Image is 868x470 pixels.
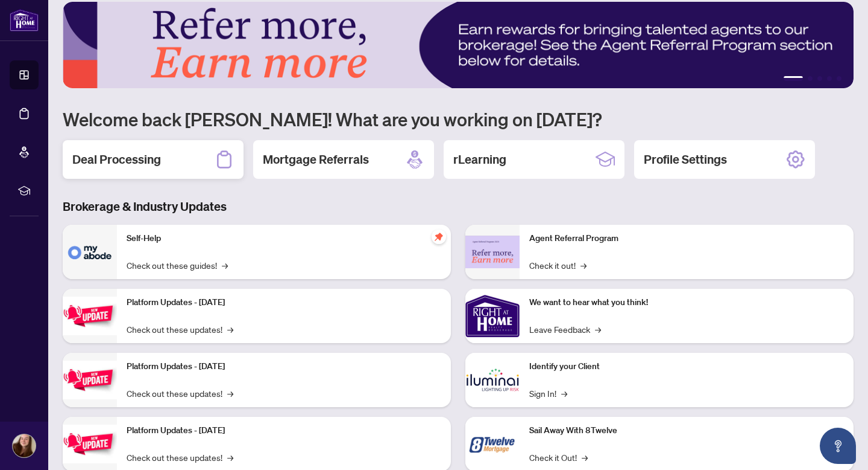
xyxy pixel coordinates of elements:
[595,323,601,336] span: →
[465,353,520,407] img: Identify your Client
[808,76,813,81] button: 2
[13,434,36,457] img: Profile Icon
[453,151,506,168] h2: rLearning
[827,76,832,81] button: 4
[10,9,39,31] img: logo
[127,451,233,464] a: Check out these updates!→
[227,323,233,336] span: →
[465,236,520,269] img: Agent Referral Program
[127,360,441,373] p: Platform Updates - [DATE]
[529,323,601,336] a: Leave Feedback→
[227,451,233,464] span: →
[582,451,588,464] span: →
[820,428,856,464] button: Open asap
[529,360,844,373] p: Identify your Client
[561,387,567,400] span: →
[63,2,854,88] img: Slide 0
[127,232,441,245] p: Self-Help
[222,259,228,272] span: →
[127,296,441,309] p: Platform Updates - [DATE]
[529,387,567,400] a: Sign In!→
[263,151,369,168] h2: Mortgage Referrals
[63,225,117,279] img: Self-Help
[63,361,117,399] img: Platform Updates - July 8, 2025
[63,425,117,463] img: Platform Updates - June 23, 2025
[72,151,161,168] h2: Deal Processing
[63,297,117,335] img: Platform Updates - July 21, 2025
[817,76,822,81] button: 3
[127,387,233,400] a: Check out these updates!→
[784,76,803,81] button: 1
[127,323,233,336] a: Check out these updates!→
[63,198,854,215] h3: Brokerage & Industry Updates
[432,230,446,244] span: pushpin
[580,259,587,272] span: →
[529,296,844,309] p: We want to hear what you think!
[465,289,520,343] img: We want to hear what you think!
[837,76,841,81] button: 5
[529,424,844,437] p: Sail Away With 8Twelve
[529,232,844,245] p: Agent Referral Program
[127,259,228,272] a: Check out these guides!→
[127,424,441,437] p: Platform Updates - [DATE]
[529,259,587,272] a: Check it out!→
[644,151,727,168] h2: Profile Settings
[63,108,854,130] h1: Welcome back [PERSON_NAME]! What are you working on [DATE]?
[529,451,588,464] a: Check it Out!→
[227,387,233,400] span: →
